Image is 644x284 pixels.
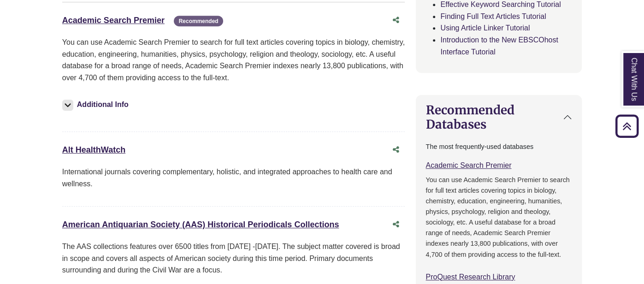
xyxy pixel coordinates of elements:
[386,141,405,159] button: Share this database
[425,161,511,169] a: Academic Search Premier
[62,16,165,25] a: Academic Search Premier
[62,166,405,189] p: International journals covering complementary, holistic, and integrated approaches to health care...
[62,145,125,154] a: Alt HealthWatch
[425,175,572,260] p: You can use Academic Search Premier to search for full text articles covering topics in biology, ...
[174,16,223,26] span: Recommended
[440,24,530,32] a: Using Article Linker Tutorial
[440,12,546,20] a: Finding Full Text Articles Tutorial
[386,216,405,233] button: Share this database
[440,36,558,56] a: Introduction to the New EBSCOhost Interface Tutorial
[62,98,131,111] button: Additional Info
[425,273,515,281] a: ProQuest Research Library
[62,241,405,276] p: The AAS collections features over 6500 titles from [DATE] -[DATE]. The subject matter covered is ...
[62,36,405,83] p: You can use Academic Search Premier to search for full text articles covering topics in biology, ...
[440,0,561,8] a: Effective Keyword Searching Tutorial
[416,95,581,139] button: Recommended Databases
[425,142,572,152] p: The most frequently-used databases
[62,220,339,229] a: American Antiquarian Society (AAS) Historical Periodicals Collections
[386,12,405,29] button: Share this database
[612,120,642,132] a: Back to Top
